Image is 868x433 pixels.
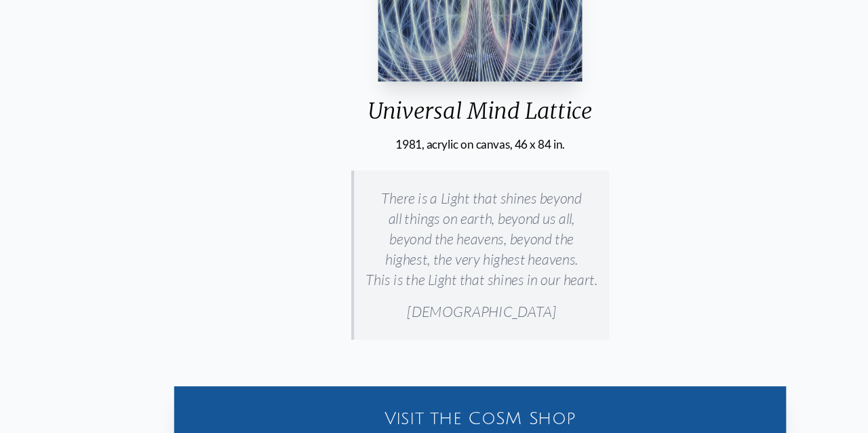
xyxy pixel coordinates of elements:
p: There is a Light that shines beyond all things on earth, beyond us all, beyond the heavens, beyon... [340,200,556,305]
div: 1981, acrylic on canvas, 46 x 84 in. [332,156,562,172]
div: Universal Mind Lattice [332,121,562,156]
p: [DEMOGRAPHIC_DATA] [340,305,556,335]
